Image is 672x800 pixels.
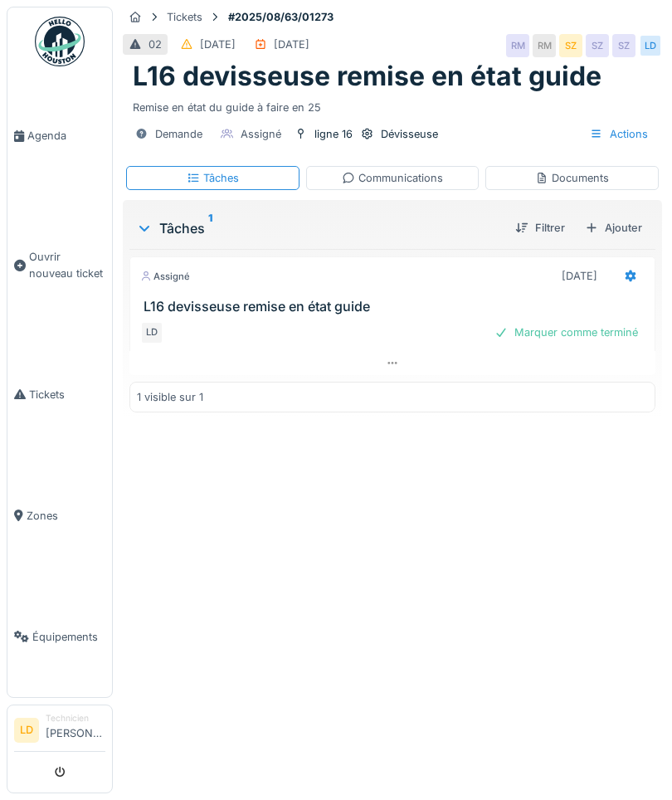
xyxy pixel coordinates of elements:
[35,17,85,66] img: Badge_color-CXgf-gQk.svg
[559,34,582,57] div: SZ
[7,197,112,334] a: Ouvrir nouveau ticket
[342,170,443,186] div: Communications
[167,9,202,25] div: Tickets
[582,122,655,146] div: Actions
[535,170,609,186] div: Documents
[32,629,105,645] span: Équipements
[639,34,662,57] div: LD
[46,712,105,748] li: [PERSON_NAME]
[533,34,556,57] div: RM
[7,76,112,197] a: Agenda
[137,389,203,405] div: 1 visible sur 1
[208,218,212,238] sup: 1
[29,387,105,402] span: Tickets
[274,37,309,52] div: [DATE]
[149,37,162,52] div: 02
[7,334,112,455] a: Tickets
[27,508,105,524] span: Zones
[488,321,645,344] div: Marquer comme terminé
[562,268,597,284] div: [DATE]
[27,128,105,144] span: Agenda
[7,576,112,697] a: Équipements
[578,217,649,239] div: Ajouter
[222,9,340,25] strong: #2025/08/63/01273
[14,712,105,752] a: LD Technicien[PERSON_NAME]
[133,61,601,92] h1: L16 devisseuse remise en état guide
[136,218,502,238] div: Tâches
[200,37,236,52] div: [DATE]
[241,126,281,142] div: Assigné
[155,126,202,142] div: Demande
[612,34,635,57] div: SZ
[140,321,163,344] div: LD
[506,34,529,57] div: RM
[381,126,438,142] div: Dévisseuse
[140,270,190,284] div: Assigné
[144,299,648,315] h3: L16 devisseuse remise en état guide
[7,455,112,576] a: Zones
[29,249,105,280] span: Ouvrir nouveau ticket
[46,712,105,724] div: Technicien
[509,217,572,239] div: Filtrer
[314,126,353,142] div: ligne 16
[586,34,609,57] div: SZ
[133,93,652,115] div: Remise en état du guide à faire en 25
[14,718,39,743] li: LD
[187,170,239,186] div: Tâches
